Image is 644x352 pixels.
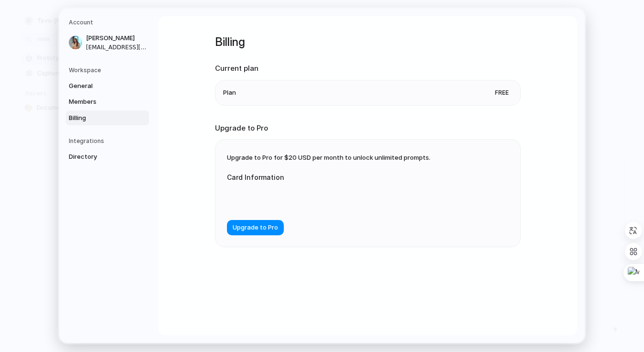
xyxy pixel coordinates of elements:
[215,33,521,51] h1: Billing
[66,149,149,165] a: Directory
[227,220,284,236] button: Upgrade to Pro
[69,97,130,107] span: Members
[233,223,278,233] span: Upgrade to Pro
[69,113,130,123] span: Billing
[69,18,149,27] h5: Account
[69,152,130,162] span: Directory
[215,123,521,134] h2: Upgrade to Pro
[235,194,410,203] iframe: Quadro seguro de entrada do pagamento com cartão
[69,137,149,145] h5: Integrations
[86,33,147,43] span: [PERSON_NAME]
[66,110,149,126] a: Billing
[491,88,513,98] span: Free
[215,63,521,74] h2: Current plan
[227,172,418,182] label: Card Information
[66,78,149,94] a: General
[66,31,149,55] a: [PERSON_NAME][EMAIL_ADDRESS][DOMAIN_NAME]
[66,94,149,110] a: Members
[69,66,149,75] h5: Workspace
[69,81,130,91] span: General
[86,43,147,52] span: [EMAIL_ADDRESS][DOMAIN_NAME]
[223,88,236,98] span: Plan
[227,154,430,161] span: Upgrade to Pro for $20 USD per month to unlock unlimited prompts.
